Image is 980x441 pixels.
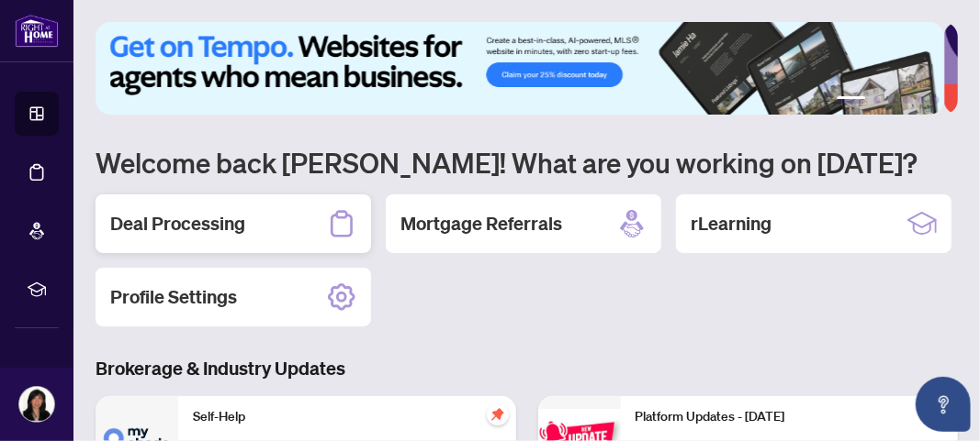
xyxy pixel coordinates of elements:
p: Platform Updates - [DATE] [636,407,944,427]
h2: Mortgage Referrals [400,211,562,237]
button: Open asap [916,377,971,432]
h2: Deal Processing [110,211,245,237]
button: 4 [903,96,910,104]
p: Self-Help [193,407,501,427]
button: 3 [888,96,896,104]
h2: Profile Settings [110,284,237,310]
h1: Welcome back [PERSON_NAME]! What are you working on [DATE]? [96,145,958,180]
h2: rLearning [691,211,772,237]
h3: Brokerage & Industry Updates [96,356,958,381]
button: 6 [932,96,940,104]
button: 1 [837,96,866,104]
span: pushpin [487,403,509,425]
img: Profile Icon [19,387,54,422]
button: 2 [873,96,881,104]
img: Slide 0 [96,22,944,115]
button: 5 [918,96,925,104]
img: logo [15,14,59,48]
